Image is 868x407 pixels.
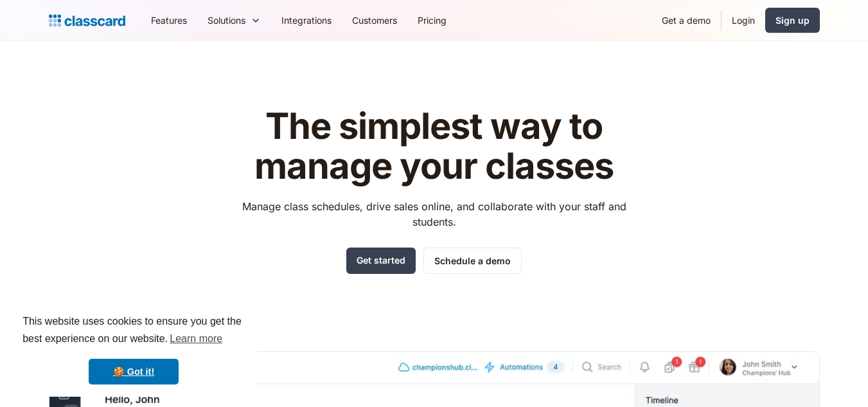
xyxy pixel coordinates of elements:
a: Get a demo [651,6,721,35]
a: Integrations [271,6,342,35]
div: cookieconsent [10,302,257,397]
a: Login [722,6,765,35]
a: Customers [342,6,407,35]
a: dismiss cookie message [89,359,179,384]
a: Sign up [765,8,820,33]
a: learn more about cookies [168,329,224,348]
a: Pricing [407,6,457,35]
div: Solutions [197,6,271,35]
h1: The simplest way to manage your classes [230,107,638,186]
a: Schedule a demo [423,248,522,274]
div: Sign up [775,14,810,27]
a: Get started [346,248,416,274]
a: Features [141,6,197,35]
div: Solutions [208,14,245,27]
p: Manage class schedules, drive sales online, and collaborate with your staff and students. [230,199,638,230]
a: home [49,12,125,30]
span: This website uses cookies to ensure you get the best experience on our website. [22,314,245,348]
